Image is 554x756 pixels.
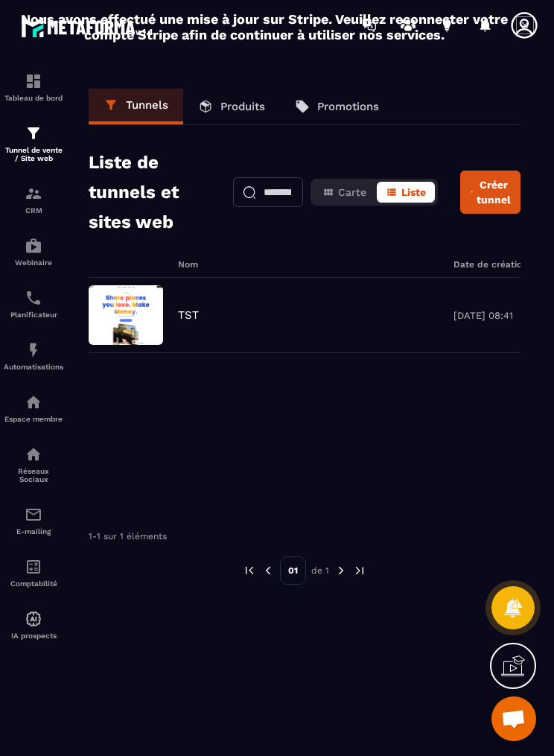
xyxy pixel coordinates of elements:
a: schedulerschedulerPlanificateur [4,278,63,330]
p: Réseaux Sociaux [4,467,63,483]
p: 1-1 sur 1 éléments [89,531,167,541]
img: automations [25,610,42,628]
p: Tableau de bord [4,94,63,102]
p: Espace membre [4,415,63,423]
img: social-network [25,445,42,463]
p: Produits [220,100,265,113]
a: Ouvrir le chat [491,696,536,741]
img: prev [261,564,275,577]
img: automations [25,393,42,411]
a: Promotions [280,89,394,124]
img: formation [25,185,42,203]
button: Carte [313,182,375,203]
a: formationformationCRM [4,174,63,226]
h2: Nous avons effectué une mise à jour sur Stripe. Veuillez reconnecter votre compte Stripe afin de ... [20,11,509,42]
a: formationformationTunnel de vente / Site web [4,113,63,174]
p: CRM [4,206,63,215]
a: automationsautomationsEspace membre [4,382,63,434]
p: TST [178,308,199,322]
img: automations [25,341,42,359]
img: accountant [25,558,42,576]
img: automations [25,237,42,255]
a: Tunnels [89,89,183,124]
p: Tunnels [126,98,168,112]
img: next [334,564,348,577]
span: Carte [338,186,366,198]
a: automationsautomationsAutomatisations [4,330,63,382]
a: accountantaccountantComptabilité [4,547,63,599]
button: Liste [377,182,435,203]
p: Promotions [317,100,379,113]
img: image [89,285,163,345]
button: Créer tunnel [460,171,520,214]
a: social-networksocial-networkRéseaux Sociaux [4,434,63,495]
a: formationformationTableau de bord [4,61,63,113]
p: de 1 [311,565,329,576]
img: email [25,506,42,524]
img: logo [21,13,155,40]
p: 01 [280,556,306,585]
img: formation [25,72,42,90]
p: E-mailing [4,527,63,536]
a: emailemailE-mailing [4,495,63,547]
p: Tunnel de vente / Site web [4,146,63,162]
img: scheduler [25,289,42,307]
p: Webinaire [4,258,63,267]
span: Liste [401,186,426,198]
p: Planificateur [4,311,63,319]
h2: Liste de tunnels et sites web [89,147,211,237]
img: prev [243,564,256,577]
p: IA prospects [4,632,63,640]
span: Créer tunnel [477,177,511,207]
p: Comptabilité [4,579,63,588]
a: automationsautomationsWebinaire [4,226,63,278]
img: formation [25,124,42,142]
p: Automatisations [4,363,63,371]
h6: Nom [178,259,439,270]
img: next [353,564,366,577]
a: Produits [183,89,280,124]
